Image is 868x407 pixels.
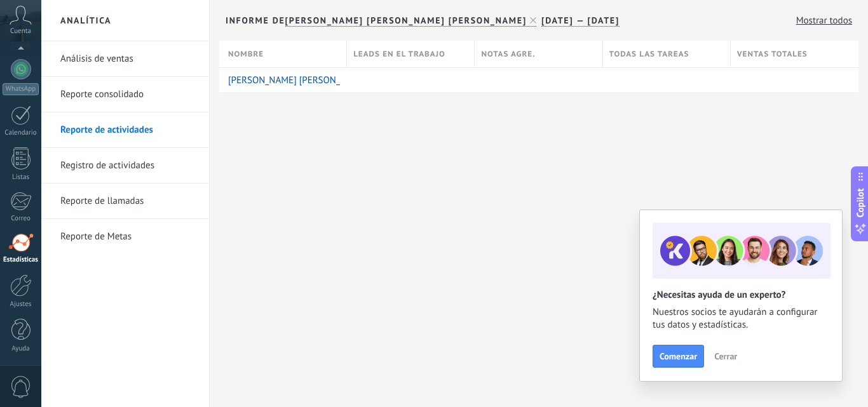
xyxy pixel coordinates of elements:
[3,83,39,95] div: WhatsApp
[660,352,697,361] span: Comenzar
[285,15,536,27] span: [PERSON_NAME] [PERSON_NAME] [PERSON_NAME]
[3,129,39,137] div: Calendario
[3,256,39,264] div: Estadísticas
[60,219,196,255] a: Reporte de Metas
[3,215,39,223] div: Correo
[60,148,196,183] a: Registro de actividades
[653,306,829,331] span: Nuestros socios te ayudarán a configurar tus datos y estadísticas.
[3,345,39,353] div: Ayuda
[10,27,31,36] span: Cuenta
[60,112,196,148] a: Reporte de actividades
[228,48,264,60] span: Nombre
[41,41,209,77] li: Análisis de ventas
[41,77,209,112] li: Reporte consolidado
[228,74,438,86] a: [PERSON_NAME] [PERSON_NAME] [PERSON_NAME]
[60,183,196,219] a: Reporte de llamadas
[609,48,689,60] span: Todas las tareas
[481,48,535,60] span: Notas agre.
[714,352,737,361] span: Cerrar
[3,173,39,182] div: Listas
[796,15,852,27] a: Mostrar todos
[854,188,867,217] span: Copilot
[653,345,704,368] button: Comenzar
[737,48,808,60] span: Ventas totales
[60,41,196,77] a: Análisis de ventas
[3,300,39,309] div: Ajustes
[541,15,620,27] span: [DATE] — [DATE]
[41,219,209,254] li: Reporte de Metas
[653,289,829,301] h2: ¿Necesitas ayuda de un experto?
[41,148,209,183] li: Registro de actividades
[709,347,743,366] button: Cerrar
[60,77,196,112] a: Reporte consolidado
[41,183,209,219] li: Reporte de llamadas
[353,48,445,60] span: Leads en el trabajo
[41,112,209,148] li: Reporte de actividades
